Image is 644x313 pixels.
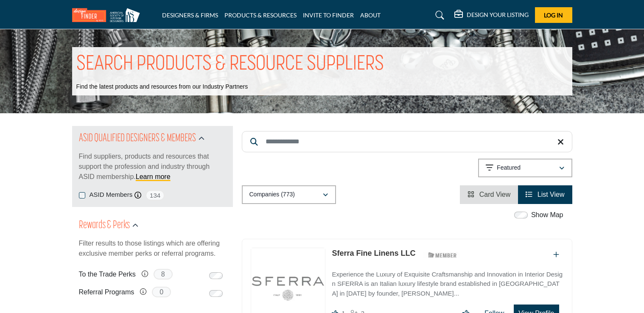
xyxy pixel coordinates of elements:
[136,173,171,180] a: Learn more
[249,190,295,199] p: Companies (773)
[332,249,415,257] a: Sferra Fine Linens LLC
[427,8,450,22] a: Search
[242,131,572,152] input: Search Keyword
[332,270,563,299] p: Experience the Luxury of Exquisite Craftsmanship and Innovation in Interior Design SFERRA is an I...
[460,185,518,204] li: Card View
[468,191,510,198] a: View Card
[79,192,85,198] input: ASID Members checkbox
[152,287,171,297] span: 0
[162,11,218,19] a: DESIGNERS & FIRMS
[209,272,223,279] input: Switch to To the Trade Perks
[76,83,248,91] p: Find the latest products and resources from our Industry Partners
[360,11,381,19] a: ABOUT
[454,10,529,20] div: DESIGN YOUR LISTING
[90,190,133,200] label: ASID Members
[79,238,226,259] p: Filter results to those listings which are offering exclusive member perks or referral programs.
[79,285,134,299] label: Referral Programs
[224,11,297,19] a: PRODUCTS & RESOURCES
[538,191,565,198] span: List View
[154,269,173,279] span: 8
[467,11,529,19] h5: DESIGN YOUR LISTING
[72,8,144,22] img: Site Logo
[497,164,521,172] p: Featured
[535,7,572,23] button: Log In
[79,151,226,182] p: Find suppliers, products and resources that support the profession and industry through ASID memb...
[332,265,563,299] a: Experience the Luxury of Exquisite Craftsmanship and Innovation in Interior Design SFERRA is an I...
[544,11,563,19] span: Log In
[79,218,130,233] h2: Rewards & Perks
[79,267,136,282] label: To the Trade Perks
[209,290,223,297] input: Switch to Referral Programs
[242,185,336,204] button: Companies (773)
[423,250,462,260] img: ASID Members Badge Icon
[79,131,196,146] h2: ASID QUALIFIED DESIGNERS & MEMBERS
[76,51,384,78] h1: SEARCH PRODUCTS & RESOURCE SUPPLIERS
[553,251,559,258] a: Add To List
[518,185,572,204] li: List View
[479,191,511,198] span: Card View
[303,11,354,19] a: INVITE TO FINDER
[146,190,165,201] span: 134
[531,210,563,220] label: Show Map
[526,191,564,198] a: View List
[332,248,415,259] p: Sferra Fine Linens LLC
[478,159,572,177] button: Featured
